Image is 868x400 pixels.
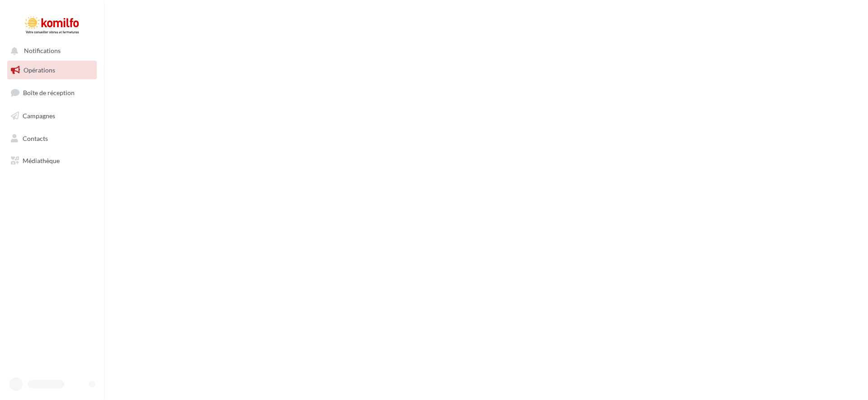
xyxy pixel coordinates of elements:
[5,151,99,170] a: Médiathèque
[5,83,99,102] a: Boîte de réception
[24,66,55,74] span: Opérations
[23,157,60,164] span: Médiathèque
[5,129,99,148] a: Contacts
[5,61,99,80] a: Opérations
[23,134,48,142] span: Contacts
[23,112,55,120] span: Campagnes
[23,89,75,96] span: Boîte de réception
[24,47,61,55] span: Notifications
[5,106,99,125] a: Campagnes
